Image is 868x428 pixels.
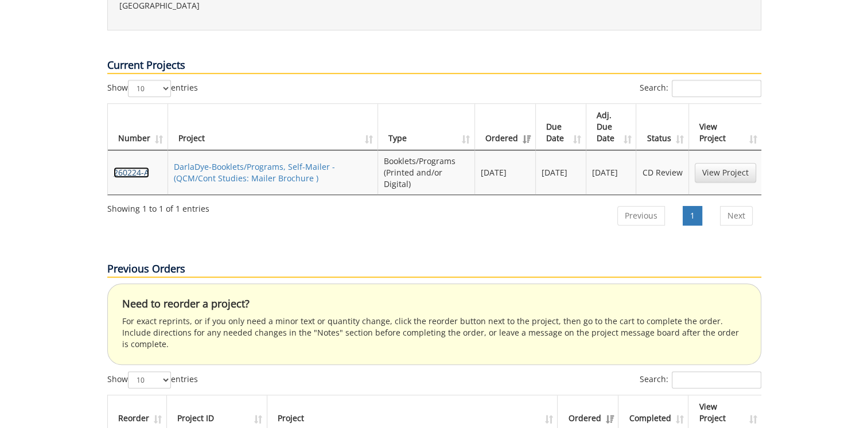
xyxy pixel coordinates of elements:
label: Show entries [107,371,198,388]
a: 1 [683,206,702,225]
td: [DATE] [586,150,637,194]
label: Search: [640,80,761,97]
th: Due Date: activate to sort column ascending [536,104,586,150]
th: Ordered: activate to sort column ascending [475,104,536,150]
a: DarlaDye-Booklets/Programs, Self-Mailer - (QCM/Cont Studies: Mailer Brochure ) [174,161,335,184]
a: Next [720,206,753,225]
td: Booklets/Programs (Printed and/or Digital) [378,150,475,194]
a: 260224-A [114,167,149,178]
label: Show entries [107,80,198,97]
th: Adj. Due Date: activate to sort column ascending [586,104,637,150]
th: View Project: activate to sort column ascending [689,104,762,150]
label: Search: [640,371,761,388]
th: Type: activate to sort column ascending [378,104,475,150]
p: Current Projects [107,58,761,74]
a: View Project [695,163,756,182]
input: Search: [672,80,761,97]
input: Search: [672,371,761,388]
p: For exact reprints, or if you only need a minor text or quantity change, click the reorder button... [122,316,746,350]
th: Project: activate to sort column ascending [168,104,379,150]
th: Number: activate to sort column ascending [108,104,168,150]
th: Status: activate to sort column ascending [636,104,688,150]
div: Showing 1 to 1 of 1 entries [107,199,209,215]
td: [DATE] [475,150,536,194]
h4: Need to reorder a project? [122,298,746,310]
a: Previous [617,206,665,225]
td: CD Review [636,150,688,194]
td: [DATE] [536,150,586,194]
p: Previous Orders [107,262,761,278]
select: Showentries [128,371,171,388]
select: Showentries [128,80,171,97]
